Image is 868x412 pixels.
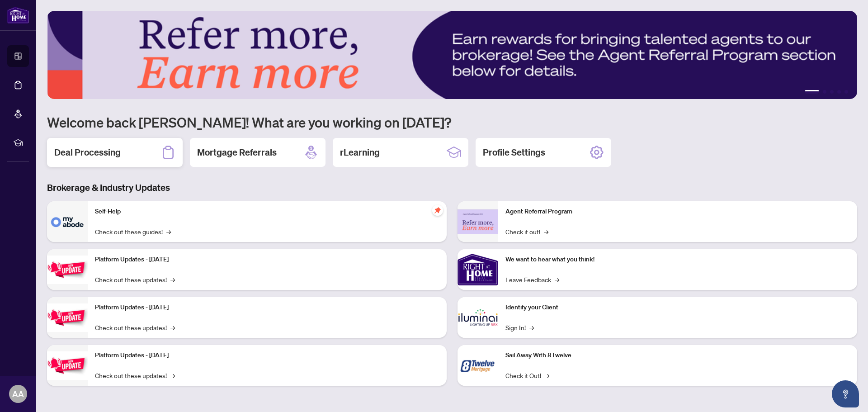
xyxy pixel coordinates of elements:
p: Agent Referral Program [505,207,850,217]
h2: Profile Settings [483,146,545,159]
span: pushpin [432,205,443,216]
button: 5 [844,90,848,94]
img: Platform Updates - July 21, 2025 [47,256,88,284]
p: Identify your Client [505,303,850,313]
span: → [529,322,534,332]
img: Identify your Client [458,297,498,338]
button: 1 [805,90,819,94]
a: Leave Feedback→ [505,275,559,284]
h3: Brokerage & Industry Updates [47,181,857,194]
img: Platform Updates - June 23, 2025 [47,351,88,380]
p: Sail Away With 8Twelve [505,350,850,360]
p: Platform Updates - [DATE] [95,350,439,360]
button: 3 [830,90,834,94]
img: logo [7,7,29,24]
p: Platform Updates - [DATE] [95,255,439,265]
h1: Welcome back [PERSON_NAME]! What are you working on [DATE]? [47,114,857,131]
span: → [170,275,175,284]
h2: Deal Processing [54,146,121,159]
h2: Mortgage Referrals [197,146,277,159]
h2: rLearning [340,146,380,159]
img: Self-Help [47,201,88,242]
span: → [544,227,548,237]
img: Slide 0 [47,11,857,99]
a: Check out these updates!→ [95,370,175,380]
a: Sign In!→ [505,322,534,332]
button: 4 [837,90,841,94]
a: Check it Out!→ [505,370,549,380]
img: Sail Away With 8Twelve [458,345,498,386]
a: Check out these guides!→ [95,227,171,237]
a: Check out these updates!→ [95,322,175,332]
img: We want to hear what you think! [458,249,498,290]
p: Platform Updates - [DATE] [95,303,439,313]
span: → [170,322,175,332]
span: → [555,275,559,284]
img: Platform Updates - July 8, 2025 [47,303,88,332]
p: We want to hear what you think! [505,255,850,265]
p: Self-Help [95,207,439,217]
span: → [170,370,175,380]
a: Check out these updates!→ [95,275,175,284]
button: 2 [823,90,826,94]
img: Agent Referral Program [458,209,498,234]
button: Open asap [832,380,859,407]
span: AA [12,388,24,400]
a: Check it out!→ [505,227,548,237]
span: → [545,370,549,380]
span: → [166,227,171,237]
